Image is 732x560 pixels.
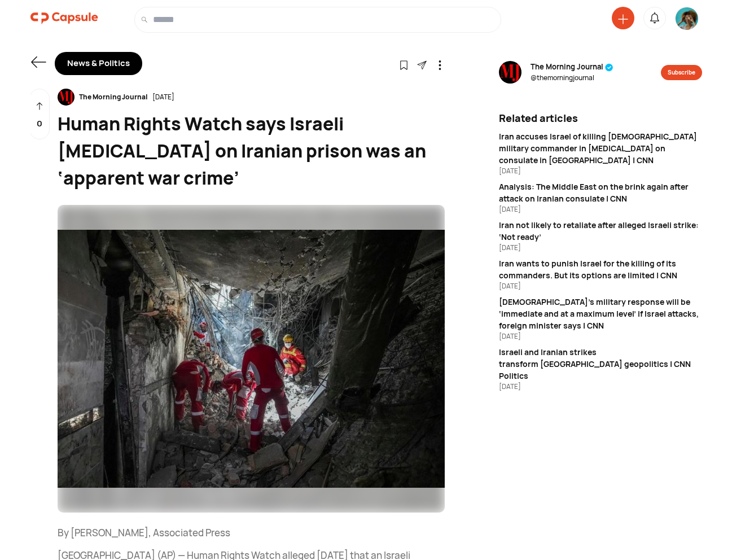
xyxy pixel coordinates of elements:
span: @ themorningjournal [531,73,613,83]
p: By [PERSON_NAME], Associated Press [58,526,445,540]
div: Iran accuses Israel of killing [DEMOGRAPHIC_DATA] military commander in [MEDICAL_DATA] on consula... [499,130,702,166]
img: resizeImage [58,205,445,513]
div: [DATE] [499,331,702,342]
div: News & Politics [55,52,142,75]
span: The Morning Journal [531,62,613,73]
img: resizeImage [499,61,521,84]
img: tick [605,63,613,72]
img: resizeImage [676,7,698,30]
div: Iran wants to punish Israel for the killing of its commanders. But its options are limited | CNN [499,257,702,281]
div: [DATE] [499,166,702,176]
div: [DEMOGRAPHIC_DATA]’s military response will be ‘immediate and at a maximum level’ if Israel attac... [499,296,702,331]
a: logo [30,7,98,33]
div: [DATE] [499,243,702,253]
img: logo [30,7,98,29]
div: Human Rights Watch says Israeli [MEDICAL_DATA] on Iranian prison was an ‘apparent war crime’ [58,110,445,191]
div: [DATE] [499,204,702,215]
div: Related articles [499,111,702,126]
div: [DATE] [499,281,702,291]
div: Israeli and Iranian strikes transform [GEOGRAPHIC_DATA] geopolitics | CNN Politics [499,346,702,382]
img: resizeImage [58,89,74,106]
div: Analysis: The Middle East on the brink again after attack on Iranian consulate | CNN [499,181,702,204]
div: [DATE] [499,382,702,392]
p: 0 [37,117,42,130]
div: The Morning Journal [74,92,152,102]
div: [DATE] [152,92,174,102]
div: Iran not likely to retaliate after alleged Israeli strike: ‘Not ready’ [499,219,702,243]
button: Subscribe [661,65,702,80]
